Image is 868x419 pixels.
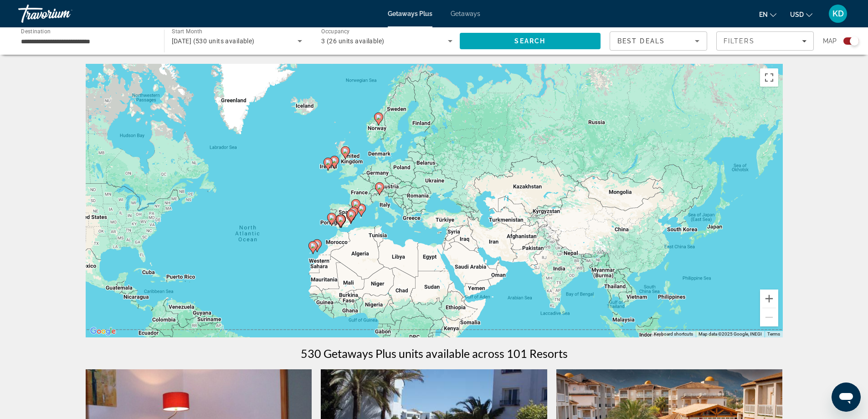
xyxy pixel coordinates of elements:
[832,383,861,412] iframe: Button to launch messaging window
[654,331,693,337] button: Keyboard shortcuts
[18,2,109,26] a: Travorium
[88,326,118,337] img: Google
[617,36,699,47] mat-select: Sort by
[172,37,255,45] span: [DATE] (530 units available)
[716,31,814,51] button: Filters
[790,8,812,21] button: Change currency
[790,11,804,18] span: USD
[759,8,776,21] button: Change language
[21,28,51,34] span: Destination
[760,68,778,87] button: Toggle fullscreen view
[760,308,778,326] button: Zoom out
[760,290,778,308] button: Zoom in
[767,331,780,336] a: Terms (opens in new tab)
[514,37,545,45] span: Search
[321,28,350,35] span: Occupancy
[699,331,762,336] span: Map data ©2025 Google, INEGI
[832,9,844,18] span: KD
[172,28,202,35] span: Start Month
[460,33,601,49] button: Search
[451,10,480,17] a: Getaways
[321,37,385,45] span: 3 (26 units available)
[759,11,768,18] span: en
[823,35,837,47] span: Map
[388,10,432,17] a: Getaways Plus
[301,347,568,360] h1: 530 Getaways Plus units available across 101 Resorts
[724,37,755,45] span: Filters
[88,326,118,337] a: Open this area in Google Maps (opens a new window)
[21,36,152,47] input: Select destination
[617,37,665,45] span: Best Deals
[826,4,850,23] button: User Menu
